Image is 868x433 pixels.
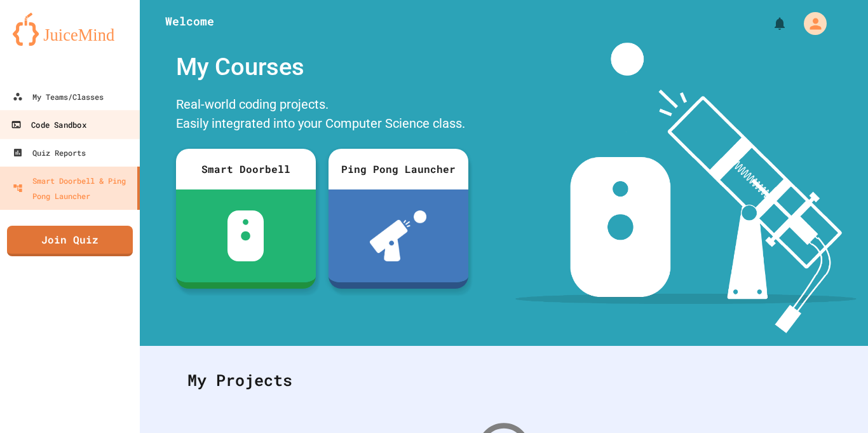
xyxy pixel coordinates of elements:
[11,117,86,133] div: Code Sandbox
[13,173,132,203] div: Smart Doorbell & Ping Pong Launcher
[227,210,264,261] img: sdb-white.svg
[749,13,790,34] div: My Notifications
[176,149,316,189] div: Smart Doorbell
[13,89,104,104] div: My Teams/Classes
[175,355,833,405] div: My Projects
[329,149,468,189] div: Ping Pong Launcher
[790,9,830,38] div: My Account
[13,145,86,160] div: Quiz Reports
[170,92,475,139] div: Real-world coding projects. Easily integrated into your Computer Science class.
[515,43,856,333] img: banner-image-my-projects.png
[370,210,426,261] img: ppl-with-ball.png
[13,13,127,46] img: logo-orange.svg
[7,226,133,256] a: Join Quiz
[170,43,475,92] div: My Courses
